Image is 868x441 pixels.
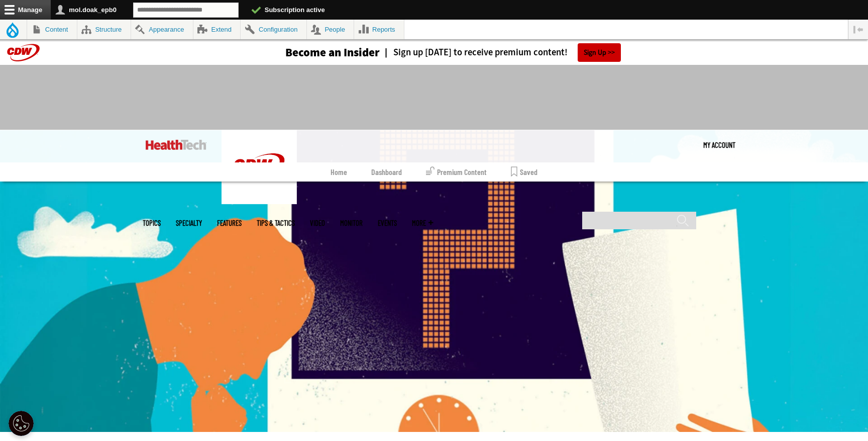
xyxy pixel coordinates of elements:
h3: Become an Insider [285,47,380,58]
a: Sign Up [578,43,621,62]
div: User menu [703,130,735,160]
img: Home [222,130,297,204]
a: Dashboard [371,162,402,182]
span: Topics [143,219,161,227]
a: Home [331,162,347,182]
a: Configuration [241,20,306,39]
a: Premium Content [426,162,487,182]
a: CDW [222,196,297,207]
a: Tips & Tactics [257,219,295,227]
a: Features [217,219,242,227]
a: Saved [511,162,537,182]
a: MonITor [340,219,363,227]
a: Structure [77,20,131,39]
a: Reports [354,20,404,39]
a: Extend [193,20,241,39]
a: People [307,20,354,39]
button: Open Preferences [9,411,34,436]
span: Specialty [176,219,202,227]
img: Home [146,140,206,150]
span: More [412,219,433,227]
a: Events [378,219,397,227]
div: Cookie Settings [9,411,34,436]
button: Vertical orientation [848,20,868,39]
a: Become an Insider [248,47,380,58]
a: Video [310,219,325,227]
a: My Account [703,130,735,160]
a: Appearance [131,20,193,39]
a: Content [27,20,77,39]
a: Sign up [DATE] to receive premium content! [380,48,568,57]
